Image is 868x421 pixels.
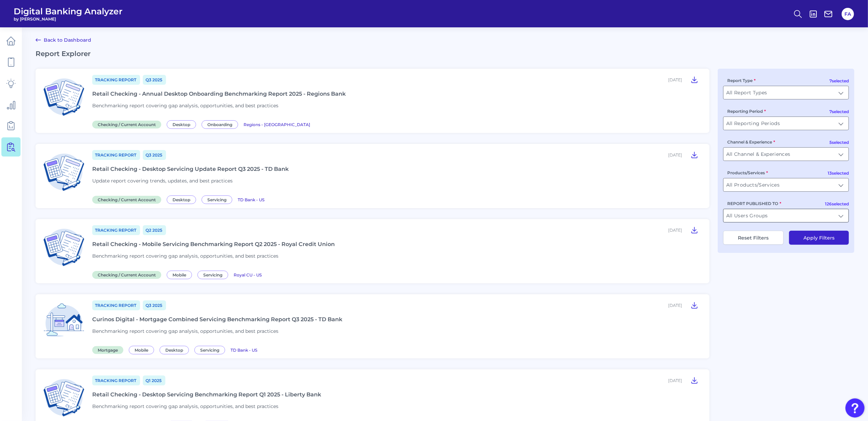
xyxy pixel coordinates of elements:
a: Desktop [167,196,199,203]
button: Retail Checking - Mobile Servicing Benchmarking Report Q2 2025 - Royal Credit Union [688,225,701,235]
img: Checking / Current Account [41,375,87,421]
a: Regions - [GEOGRAPHIC_DATA] [244,121,310,127]
span: Benchmarking report covering gap analysis, opportunities, and best practices [92,103,278,109]
a: Royal CU - US [234,271,262,278]
a: Back to Dashboard [36,36,91,44]
a: Checking / Current Account [92,271,164,278]
a: Tracking Report [92,300,140,310]
span: Desktop [167,195,196,204]
span: Update report covering trends, updates, and best practices [92,178,233,184]
span: TD Bank - US [238,197,264,202]
label: Products/Services [727,170,768,175]
label: REPORT PUBLISHED TO [727,201,781,206]
button: Reset Filters [723,231,784,245]
a: Q1 2025 [143,376,165,385]
a: Q3 2025 [143,150,166,160]
span: Desktop [160,346,189,354]
a: Onboarding [202,121,241,127]
div: Retail Checking - Mobile Servicing Benchmarking Report Q2 2025 - Royal Credit Union [92,241,335,247]
button: Apply Filters [789,231,849,245]
span: Servicing [202,195,232,204]
span: Desktop [167,120,196,129]
a: Desktop [160,347,192,353]
span: Servicing [197,271,228,279]
span: Checking / Current Account [92,121,161,128]
h2: Report Explorer [36,50,854,58]
button: FA [842,8,854,20]
span: Checking / Current Account [92,196,161,204]
a: Q3 2025 [143,75,166,85]
a: Tracking Report [92,376,140,385]
div: [DATE] [668,77,682,82]
span: Royal CU - US [234,272,262,277]
label: Channel & Experience [727,139,775,145]
a: Tracking Report [92,150,140,160]
img: Checking / Current Account [41,74,87,120]
a: Q2 2025 [143,225,166,235]
img: Checking / Current Account [41,149,87,195]
a: Tracking Report [92,225,140,235]
label: Report Type [727,78,756,83]
button: Retail Checking - Desktop Servicing Update Report Q3 2025 - TD Bank [688,149,701,160]
span: Mobile [129,346,154,354]
a: Servicing [197,271,231,278]
span: by [PERSON_NAME] [14,16,123,22]
img: Checking / Current Account [41,225,87,270]
button: Curinos Digital - Mortgage Combined Servicing Benchmarking Report Q3 2025 - TD Bank [688,300,701,311]
button: Open Resource Center [845,398,865,418]
span: Digital Banking Analyzer [14,6,123,16]
a: Tracking Report [92,75,140,85]
a: Desktop [167,121,199,127]
span: Benchmarking report covering gap analysis, opportunities, and best practices [92,253,278,259]
span: Servicing [194,346,225,354]
a: Q3 2025 [143,300,166,310]
div: [DATE] [668,152,682,158]
a: Mortgage [92,347,126,353]
button: Retail Checking - Annual Desktop Onboarding Benchmarking Report 2025 - Regions Bank [688,74,701,85]
div: [DATE] [668,228,682,233]
div: [DATE] [668,378,682,383]
span: Mortgage [92,346,123,354]
a: Mobile [167,271,195,278]
div: [DATE] [668,303,682,308]
a: Mobile [129,347,157,353]
a: TD Bank - US [231,347,257,353]
div: Retail Checking - Desktop Servicing Update Report Q3 2025 - TD Bank [92,166,289,172]
img: Mortgage [41,300,87,345]
button: Retail Checking - Desktop Servicing Benchmarking Report Q1 2025 - Liberty Bank [688,375,701,386]
a: Servicing [194,347,228,353]
span: Benchmarking report covering gap analysis, opportunities, and best practices [92,328,278,334]
div: Retail Checking - Annual Desktop Onboarding Benchmarking Report 2025 - Regions Bank [92,91,346,97]
label: Reporting Period [727,109,766,114]
span: Checking / Current Account [92,271,161,279]
span: Benchmarking report covering gap analysis, opportunities, and best practices [92,403,278,409]
a: Checking / Current Account [92,196,164,203]
div: Retail Checking - Desktop Servicing Benchmarking Report Q1 2025 - Liberty Bank [92,391,321,398]
a: TD Bank - US [238,196,264,203]
a: Servicing [202,196,235,203]
span: TD Bank - US [231,348,257,353]
span: Regions - [GEOGRAPHIC_DATA] [244,122,310,127]
span: Onboarding [202,120,238,129]
a: Checking / Current Account [92,121,164,127]
div: Curinos Digital - Mortgage Combined Servicing Benchmarking Report Q3 2025 - TD Bank [92,316,342,323]
span: Mobile [167,271,192,279]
